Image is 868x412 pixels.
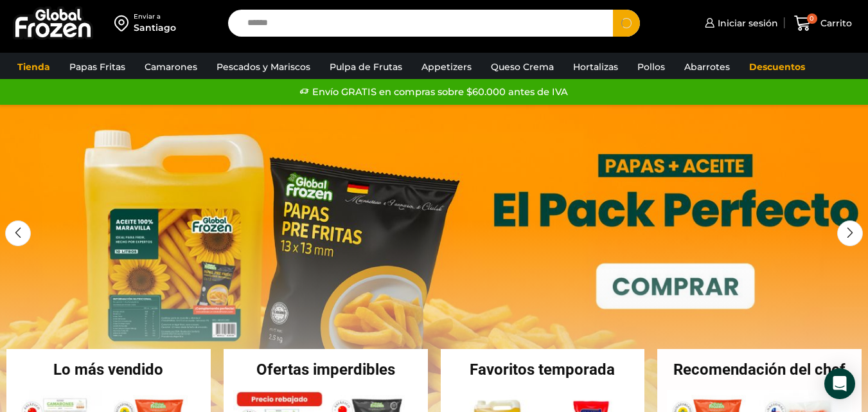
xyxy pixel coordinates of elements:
[210,55,317,79] a: Pescados y Mariscos
[702,10,778,36] a: Iniciar sesión
[11,55,57,79] a: Tienda
[837,220,863,246] div: Next slide
[5,220,31,246] div: Previous slide
[441,362,645,377] h2: Favoritos temporada
[613,10,640,37] button: Search button
[323,55,409,79] a: Pulpa de Frutas
[63,55,132,79] a: Papas Fritas
[567,55,624,79] a: Hortalizas
[678,55,736,79] a: Abarrotes
[817,17,852,30] span: Carrito
[791,8,855,39] a: 0 Carrito
[224,362,428,377] h2: Ofertas imperdibles
[824,368,855,399] div: Open Intercom Messenger
[114,12,134,34] img: address-field-icon.svg
[631,55,671,79] a: Pollos
[807,13,817,24] span: 0
[138,55,204,79] a: Camarones
[657,362,862,377] h2: Recomendación del chef
[743,55,811,79] a: Descuentos
[484,55,560,79] a: Queso Crema
[134,21,176,34] div: Santiago
[714,17,778,30] span: Iniciar sesión
[415,55,478,79] a: Appetizers
[134,12,176,21] div: Enviar a
[6,362,211,377] h2: Lo más vendido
